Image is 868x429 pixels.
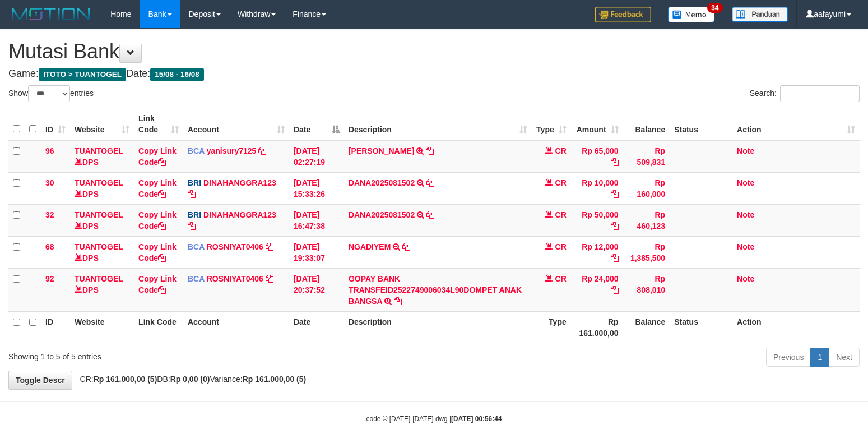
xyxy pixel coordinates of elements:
[750,85,860,102] label: Search:
[571,140,623,173] td: Rp 65,000
[349,178,415,187] a: DANA2025081502
[75,146,123,155] a: TUANTOGEL
[258,146,266,155] a: Copy yanisury7125 to clipboard
[70,311,134,343] th: Website
[344,311,532,343] th: Description
[188,210,201,219] span: BRI
[138,146,177,167] a: Copy Link Code
[289,204,344,236] td: [DATE] 16:47:38
[611,190,619,199] a: Copy Rp 10,000 to clipboard
[183,311,289,343] th: Account
[555,178,567,187] span: CR
[623,140,670,173] td: Rp 509,831
[366,415,502,423] small: code © [DATE]-[DATE] dwg |
[668,7,715,22] img: Button%20Memo.svg
[426,210,434,219] a: Copy DANA2025081502 to clipboard
[8,85,94,102] label: Show entries
[188,146,205,155] span: BCA
[623,311,670,343] th: Balance
[394,297,402,306] a: Copy GOPAY BANK TRANSFEID2522749006034L90DOMPET ANAK BANGSA to clipboard
[571,172,623,204] td: Rp 10,000
[611,285,619,294] a: Copy Rp 24,000 to clipboard
[344,108,532,140] th: Description: activate to sort column ascending
[94,375,157,384] strong: Rp 161.000,00 (5)
[8,6,94,22] img: MOTION_logo.png
[41,311,70,343] th: ID
[780,85,860,102] input: Search:
[737,210,754,219] a: Note
[150,68,204,81] span: 15/08 - 16/08
[70,140,134,173] td: DPS
[737,242,754,251] a: Note
[41,108,70,140] th: ID: activate to sort column ascending
[737,146,754,155] a: Note
[451,415,502,423] strong: [DATE] 00:56:44
[670,311,732,343] th: Status
[670,108,732,140] th: Status
[532,108,571,140] th: Type: activate to sort column ascending
[207,274,263,283] a: ROSNIYAT0406
[623,108,670,140] th: Balance
[555,274,567,283] span: CR
[70,172,134,204] td: DPS
[188,274,205,283] span: BCA
[138,210,177,230] a: Copy Link Code
[555,146,567,155] span: CR
[732,311,860,343] th: Action
[289,236,344,268] td: [DATE] 19:33:07
[266,274,273,283] a: Copy ROSNIYAT0406 to clipboard
[532,311,571,343] th: Type
[402,242,410,251] a: Copy NGADIYEM to clipboard
[623,204,670,236] td: Rp 460,123
[203,210,276,219] a: DINAHANGGRA123
[243,375,307,384] strong: Rp 161.000,00 (5)
[207,146,257,155] a: yanisury7125
[732,7,788,22] img: panduan.png
[571,204,623,236] td: Rp 50,000
[75,274,123,283] a: TUANTOGEL
[571,311,623,343] th: Rp 161.000,00
[70,268,134,311] td: DPS
[8,68,860,80] h4: Game: Date:
[8,40,860,63] h1: Mutasi Bank
[571,108,623,140] th: Amount: activate to sort column ascending
[810,348,829,367] a: 1
[289,108,344,140] th: Date: activate to sort column descending
[766,348,811,367] a: Previous
[266,242,273,251] a: Copy ROSNIYAT0406 to clipboard
[571,236,623,268] td: Rp 12,000
[571,268,623,311] td: Rp 24,000
[75,178,123,187] a: TUANTOGEL
[555,242,567,251] span: CR
[737,178,754,187] a: Note
[732,108,860,140] th: Action: activate to sort column ascending
[75,242,123,251] a: TUANTOGEL
[70,236,134,268] td: DPS
[183,108,289,140] th: Account: activate to sort column ascending
[829,348,860,367] a: Next
[70,204,134,236] td: DPS
[8,347,353,362] div: Showing 1 to 5 of 5 entries
[170,375,210,384] strong: Rp 0,00 (0)
[70,108,134,140] th: Website: activate to sort column ascending
[188,190,196,199] a: Copy DINAHANGGRA123 to clipboard
[611,253,619,262] a: Copy Rp 12,000 to clipboard
[289,268,344,311] td: [DATE] 20:37:52
[349,242,391,251] a: NGADIYEM
[138,242,177,262] a: Copy Link Code
[75,375,307,384] span: CR: DB: Variance:
[349,210,415,219] a: DANA2025081502
[45,274,54,283] span: 92
[45,146,54,155] span: 96
[289,140,344,173] td: [DATE] 02:27:19
[39,68,126,81] span: ITOTO > TUANTOGEL
[45,210,54,219] span: 32
[426,146,434,155] a: Copy KEVIN ATMA GONZHAL to clipboard
[595,7,651,22] img: Feedback.jpg
[134,108,183,140] th: Link Code: activate to sort column ascending
[8,371,72,390] a: Toggle Descr
[138,274,177,294] a: Copy Link Code
[207,242,263,251] a: ROSNIYAT0406
[45,178,54,187] span: 30
[138,178,177,199] a: Copy Link Code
